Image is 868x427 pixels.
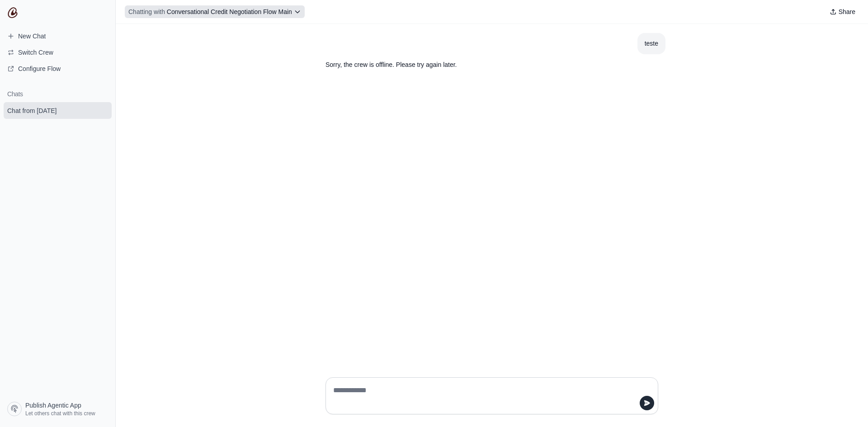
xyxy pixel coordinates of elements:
[4,61,112,76] a: Configure Flow
[637,33,665,54] section: User message
[18,32,46,41] span: New Chat
[318,54,622,75] section: Response
[128,7,165,16] span: Chatting with
[645,38,658,49] div: teste
[125,5,305,18] button: Chatting with Conversational Credit Negotiation Flow Main
[25,410,95,417] span: Let others chat with this crew
[7,106,57,115] span: Chat from [DATE]
[4,398,112,420] a: Publish Agentic App Let others chat with this crew
[7,7,18,18] img: CrewAI Logo
[325,60,615,70] p: Sorry, the crew is offline. Please try again later.
[839,7,855,16] span: Share
[18,48,53,57] span: Switch Crew
[4,45,112,60] button: Switch Crew
[167,8,292,15] span: Conversational Credit Negotiation Flow Main
[4,102,112,119] a: Chat from [DATE]
[25,401,81,410] span: Publish Agentic App
[4,29,112,43] a: New Chat
[826,5,859,18] button: Share
[18,64,61,73] span: Configure Flow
